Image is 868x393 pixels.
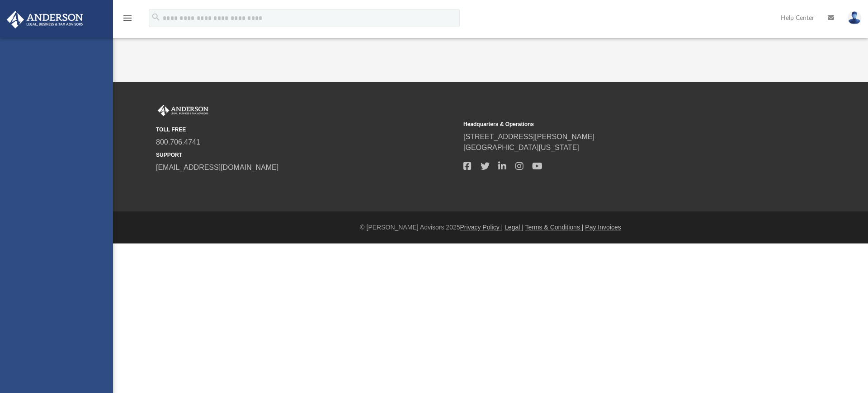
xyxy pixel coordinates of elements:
img: User Pic [848,11,861,24]
a: [GEOGRAPHIC_DATA][US_STATE] [463,144,579,151]
img: Anderson Advisors Platinum Portal [156,105,210,117]
a: 800.706.4741 [156,138,200,146]
div: © [PERSON_NAME] Advisors 2025 [113,223,868,232]
i: menu [122,13,133,23]
a: [EMAIL_ADDRESS][DOMAIN_NAME] [156,164,278,171]
small: Headquarters & Operations [463,120,764,128]
a: Terms & Conditions | [525,224,584,231]
img: Anderson Advisors Platinum Portal [4,11,86,28]
a: Pay Invoices [585,224,621,231]
i: search [151,12,161,22]
a: Privacy Policy | [460,224,503,231]
small: TOLL FREE [156,126,457,134]
small: SUPPORT [156,151,457,159]
a: menu [122,17,133,23]
a: [STREET_ADDRESS][PERSON_NAME] [463,133,594,140]
a: Legal | [505,224,524,231]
